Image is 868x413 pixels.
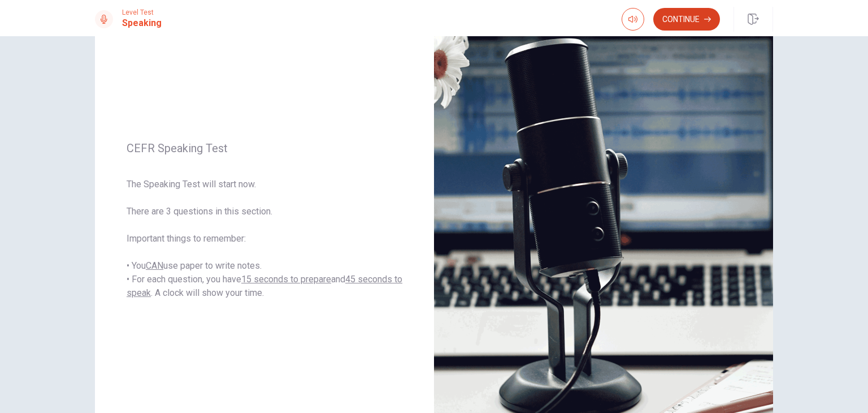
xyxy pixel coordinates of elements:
[127,178,402,300] span: The Speaking Test will start now. There are 3 questions in this section. Important things to reme...
[241,274,331,285] u: 15 seconds to prepare
[146,260,163,271] u: CAN
[653,8,720,31] button: Continue
[127,141,402,155] span: CEFR Speaking Test
[122,8,162,16] span: Level Test
[122,16,162,30] h1: Speaking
